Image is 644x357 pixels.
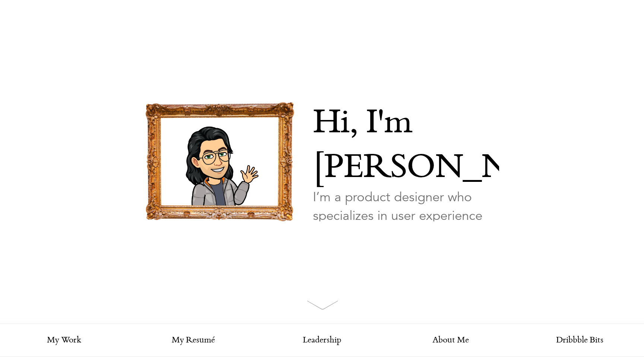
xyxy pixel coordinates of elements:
p: I’m a product designer who specializes in user experience and interaction design [313,188,499,244]
img: arrow.svg [307,300,338,310]
img: picture-frame.png [145,102,294,221]
p: Hi, I'm [PERSON_NAME] [313,102,499,192]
